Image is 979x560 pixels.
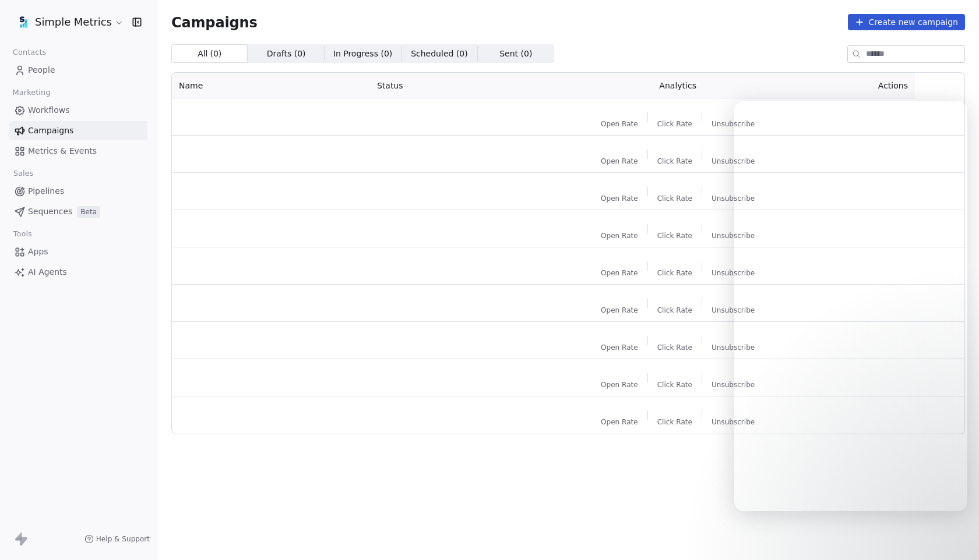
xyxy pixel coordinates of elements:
span: Unsubscribe [712,119,755,129]
a: Campaigns [9,121,147,140]
span: Open Rate [601,231,638,240]
span: Sales [8,165,38,182]
span: Sequences [28,205,72,218]
span: AI Agents [28,266,67,278]
span: Click Rate [657,231,692,240]
button: Simple Metrics [14,12,124,32]
span: Drafts ( 0 ) [267,48,306,60]
span: Click Rate [657,343,692,352]
span: Open Rate [601,119,638,129]
span: Unsubscribe [712,417,755,427]
img: sm-oviond-logo.png [16,15,30,29]
span: Contacts [8,44,51,61]
span: Marketing [8,84,55,101]
th: Analytics [550,73,805,98]
span: Unsubscribe [712,194,755,203]
a: People [9,61,147,80]
span: Open Rate [601,343,638,352]
span: Pipelines [28,185,64,197]
span: Unsubscribe [712,380,755,389]
button: Create new campaign [848,14,965,30]
span: Click Rate [657,417,692,427]
span: Open Rate [601,417,638,427]
span: People [28,64,55,76]
span: Apps [28,246,48,258]
a: Pipelines [9,182,147,201]
a: SequencesBeta [9,202,147,221]
span: Help & Support [96,534,150,544]
span: Unsubscribe [712,306,755,315]
span: Unsubscribe [712,343,755,352]
span: Open Rate [601,194,638,203]
th: Actions [805,73,915,98]
span: Unsubscribe [712,157,755,166]
th: Name [172,73,370,98]
span: Scheduled ( 0 ) [411,48,468,60]
span: Tools [8,225,37,243]
span: Click Rate [657,157,692,166]
span: Campaigns [171,14,258,30]
span: Click Rate [657,380,692,389]
span: Workflows [28,104,70,116]
iframe: Intercom live chat [939,520,967,548]
span: Campaigns [28,125,73,137]
iframe: Intercom live chat [734,101,967,511]
span: Click Rate [657,268,692,278]
span: Click Rate [657,194,692,203]
span: Sent ( 0 ) [499,48,532,60]
span: In Progress ( 0 ) [333,48,393,60]
span: Unsubscribe [712,231,755,240]
span: Open Rate [601,268,638,278]
a: Metrics & Events [9,141,147,161]
th: Status [370,73,551,98]
span: Open Rate [601,306,638,315]
span: Beta [77,206,100,218]
span: Click Rate [657,119,692,129]
span: Click Rate [657,306,692,315]
a: AI Agents [9,263,147,282]
a: Apps [9,242,147,261]
span: Unsubscribe [712,268,755,278]
span: Open Rate [601,380,638,389]
span: Simple Metrics [35,15,112,30]
a: Workflows [9,101,147,120]
span: Open Rate [601,157,638,166]
a: Help & Support [84,534,150,544]
span: Metrics & Events [28,145,97,157]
